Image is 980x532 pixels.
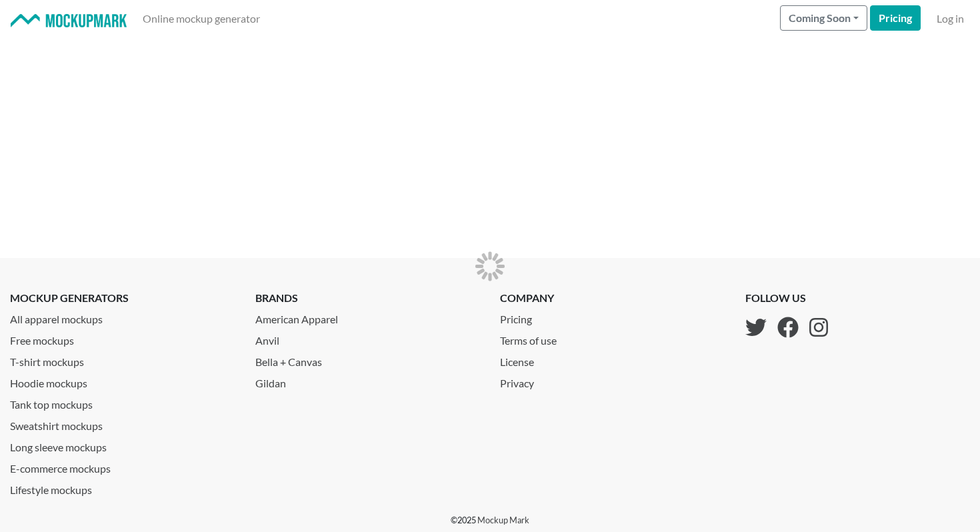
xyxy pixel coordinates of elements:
[500,327,567,349] a: Terms of use
[255,306,481,327] a: American Apparel
[10,455,235,477] a: E-commerce mockups
[255,290,481,306] p: brands
[870,5,921,31] a: Pricing
[745,290,828,306] p: follow us
[500,370,567,391] a: Privacy
[11,14,127,28] img: Mockup Mark
[477,515,529,525] a: Mockup Mark
[780,5,867,31] button: Coming Soon
[10,327,235,349] a: Free mockups
[10,434,235,455] a: Long sleeve mockups
[10,306,235,327] a: All apparel mockups
[10,413,235,434] a: Sweatshirt mockups
[451,514,529,527] p: © 2025
[10,391,235,413] a: Tank top mockups
[500,290,567,306] p: company
[255,370,481,391] a: Gildan
[255,349,481,370] a: Bella + Canvas
[10,290,235,306] p: mockup generators
[137,5,265,32] a: Online mockup generator
[10,349,235,370] a: T-shirt mockups
[255,327,481,349] a: Anvil
[500,306,567,327] a: Pricing
[500,349,567,370] a: License
[10,477,235,498] a: Lifestyle mockups
[10,370,235,391] a: Hoodie mockups
[931,5,969,32] a: Log in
